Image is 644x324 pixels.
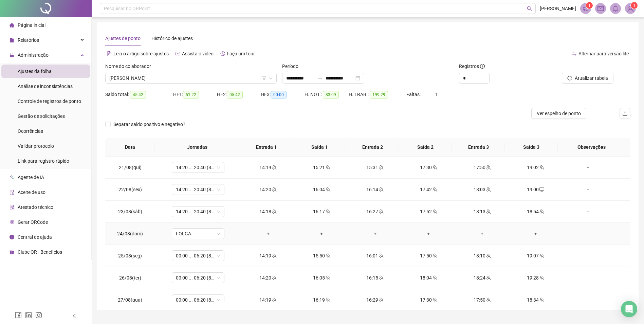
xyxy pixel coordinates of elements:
span: 00:00 ... 06:20 (8 HORAS) [176,251,220,261]
span: file [10,38,14,42]
label: Nome do colaborador [105,62,155,70]
span: facebook [15,312,22,319]
div: 16:29 [354,296,397,304]
span: to [317,75,323,81]
div: 15:50 [300,252,343,259]
span: team [325,298,330,302]
span: swap-right [317,75,323,81]
div: 18:13 [461,208,503,215]
span: team [378,187,384,192]
span: 00:00 ... 06:20 (8 HORAS) [176,273,220,283]
span: Administração [18,52,49,58]
span: 14:20 ... 20:40 (8 HORAS) [176,162,220,173]
span: 1 [435,92,438,97]
div: H. NOT.: [305,91,349,98]
div: 19:28 [514,274,557,282]
span: Ver espelho de ponto [537,110,581,117]
div: + [300,230,343,237]
span: Relatórios [18,37,39,43]
span: Histórico de ajustes [151,36,193,41]
div: - [568,274,608,282]
span: team [485,187,491,192]
span: team [271,253,277,258]
span: lock [10,53,14,57]
span: 83:09 [323,91,339,98]
div: 17:50 [461,164,503,171]
span: team [432,275,437,280]
th: Entrada 2 [346,138,399,157]
span: 05:42 [227,91,243,98]
sup: Atualize o seu contato no menu Meus Dados [631,2,638,9]
span: team [432,187,437,192]
div: 16:14 [354,186,397,193]
div: 16:19 [300,296,343,304]
div: Open Intercom Messenger [621,301,637,317]
span: Atestado técnico [18,204,53,210]
div: 14:20 [247,274,290,282]
div: + [461,230,503,237]
span: Aceite de uso [18,190,45,195]
span: [PERSON_NAME] [540,5,576,12]
span: Gestão de solicitações [18,113,65,119]
span: Controle de registros de ponto [18,98,81,104]
span: team [325,187,330,192]
span: 22/08(sex) [118,187,142,192]
div: 17:30 [407,296,450,304]
span: down [269,76,273,80]
div: 17:50 [461,296,503,304]
span: team [271,209,277,214]
span: Página inicial [18,22,45,28]
div: - [568,296,608,304]
span: solution [10,205,14,210]
span: 14:20 ... 20:40 (8 HORAS) [176,206,220,217]
span: Leia o artigo sobre ajustes [113,51,169,56]
span: home [10,23,14,28]
span: mail [597,5,604,12]
span: swap [572,51,577,56]
div: 16:15 [354,274,397,282]
span: 1 [588,3,591,8]
span: team [271,165,277,170]
span: filter [262,76,266,80]
span: upload [622,111,628,116]
th: Jornadas [155,138,240,157]
span: Faltas: [406,92,422,97]
span: 00:00 [271,91,287,98]
div: 16:01 [354,252,397,259]
span: FOLGA [176,229,220,239]
span: 21/08(qui) [119,165,142,170]
div: HE 2: [217,91,261,98]
span: Ocorrências [18,128,43,134]
div: 19:07 [514,252,557,259]
span: 51:22 [183,91,199,98]
sup: 1 [586,2,593,9]
span: team [432,253,437,258]
span: team [539,275,544,280]
div: 16:04 [300,186,343,193]
span: 25/08(seg) [118,253,142,258]
span: team [485,165,491,170]
span: Clube QR - Beneficios [18,249,62,255]
div: 19:02 [514,164,557,171]
span: audit [10,190,14,195]
span: team [271,275,277,280]
span: Validar protocolo [18,143,54,149]
div: - [568,252,608,259]
div: 14:19 [247,296,290,304]
div: 17:30 [407,164,450,171]
span: Atualizar tabela [575,74,608,82]
div: 16:27 [354,208,397,215]
span: Assista o vídeo [182,51,214,56]
th: Entrada 1 [240,138,293,157]
span: reload [567,76,572,80]
th: Observações [558,138,625,157]
span: team [325,209,330,214]
div: 19:00 [514,186,557,193]
span: search [527,6,532,11]
span: team [485,275,491,280]
span: team [378,275,384,280]
span: instagram [35,312,42,319]
div: - [568,186,608,193]
span: Agente de IA [18,175,44,180]
span: gift [10,250,14,254]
